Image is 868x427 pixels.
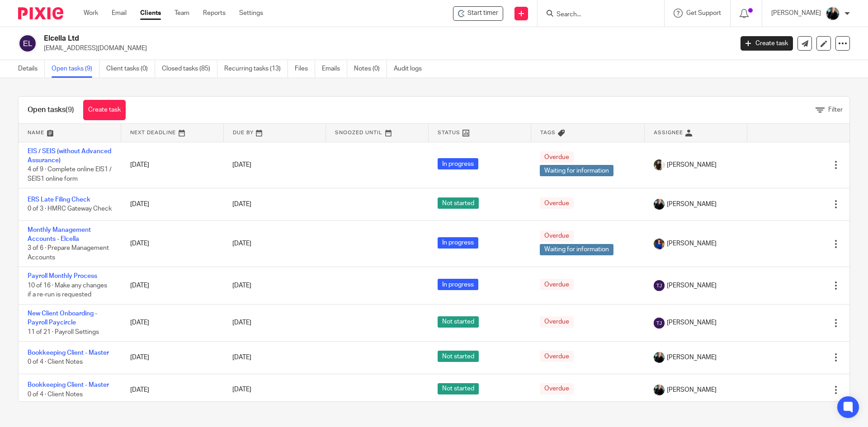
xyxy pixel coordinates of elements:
h1: Open tasks [28,105,74,115]
span: Not started [438,383,479,394]
a: Email [112,9,127,18]
a: Audit logs [394,60,429,78]
td: [DATE] [121,374,224,406]
a: Reports [203,9,226,18]
span: Tags [540,130,556,135]
span: Not started [438,197,479,209]
span: Start timer [467,9,498,18]
a: Closed tasks (85) [162,60,217,78]
span: In progress [438,158,478,169]
img: svg%3E [654,318,665,328]
span: In progress [438,237,478,249]
a: Bookkeeping Client - Master [28,350,109,356]
span: [PERSON_NAME] [667,239,717,248]
span: 10 of 16 · Make any changes if a re-run is requested [28,282,107,298]
span: 0 of 4 · Client Notes [28,359,83,366]
input: Search [556,11,637,19]
a: Files [295,60,315,78]
span: [DATE] [232,354,251,361]
a: Create task [741,36,793,51]
span: Snoozed Until [335,130,382,135]
a: Open tasks (9) [52,60,99,78]
span: Overdue [540,316,574,328]
span: 0 of 4 · Client Notes [28,391,83,398]
a: Emails [322,60,347,78]
img: svg%3E [18,34,37,53]
a: Recurring tasks (13) [224,60,288,78]
span: Overdue [540,351,574,362]
span: Not started [438,351,479,362]
span: [PERSON_NAME] [667,281,717,290]
a: Monthly Management Accounts - Elcella [28,227,91,242]
a: EIS / SEIS (without Advanced Assurance) [28,148,111,164]
span: 0 of 3 · HMRC Gateway Check [28,206,112,212]
span: [DATE] [232,201,251,207]
a: Work [84,9,98,18]
a: Notes (0) [354,60,387,78]
span: [DATE] [232,162,251,168]
span: [PERSON_NAME] [667,318,717,327]
a: Create task [83,100,126,120]
td: [DATE] [121,221,224,267]
p: [PERSON_NAME] [771,9,821,18]
img: Pixie [18,7,63,19]
a: Client tasks (0) [106,60,155,78]
span: [PERSON_NAME] [667,385,717,394]
p: [EMAIL_ADDRESS][DOMAIN_NAME] [44,44,727,53]
td: [DATE] [121,267,224,304]
img: nicky-partington.jpg [826,6,840,21]
td: [DATE] [121,142,224,188]
span: (9) [66,106,74,113]
span: [PERSON_NAME] [667,353,717,362]
span: [PERSON_NAME] [667,200,717,209]
span: 4 of 9 · Complete online EIS1 / SEIS1 online form [28,166,112,182]
span: Filter [828,107,843,113]
span: Overdue [540,151,574,163]
span: In progress [438,279,478,290]
span: Status [438,130,460,135]
a: Settings [239,9,263,18]
td: [DATE] [121,188,224,221]
span: [DATE] [232,387,251,393]
a: Bookkeeping Client - Master [28,382,109,388]
span: Get Support [686,10,721,16]
span: Waiting for information [540,244,613,255]
img: svg%3E [654,280,665,291]
a: New Client Onboarding - Payroll Paycircle [28,310,97,326]
span: [DATE] [232,282,251,289]
td: [DATE] [121,342,224,374]
img: nicky-partington.jpg [654,199,665,210]
img: Nicole.jpeg [654,239,665,249]
img: nicky-partington.jpg [654,352,665,363]
span: [DATE] [232,319,251,326]
a: Team [175,9,189,18]
span: Overdue [540,383,574,394]
a: Clients [140,9,161,18]
span: Overdue [540,230,574,242]
a: ERS Late Filing Check [28,197,90,203]
span: [PERSON_NAME] [667,160,717,169]
span: Not started [438,316,479,328]
span: Overdue [540,197,574,209]
a: Payroll Monthly Process [28,273,97,279]
span: Waiting for information [540,165,613,176]
span: Overdue [540,279,574,290]
span: 3 of 6 · Prepare Management Accounts [28,245,109,261]
span: [DATE] [232,241,251,247]
h2: Elcella Ltd [44,34,590,43]
img: Janice%20Tang.jpeg [654,160,665,170]
img: nicky-partington.jpg [654,385,665,395]
td: [DATE] [121,304,224,341]
div: Elcella Ltd [453,6,503,21]
a: Details [18,60,45,78]
span: 11 of 21 · Payroll Settings [28,329,99,335]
